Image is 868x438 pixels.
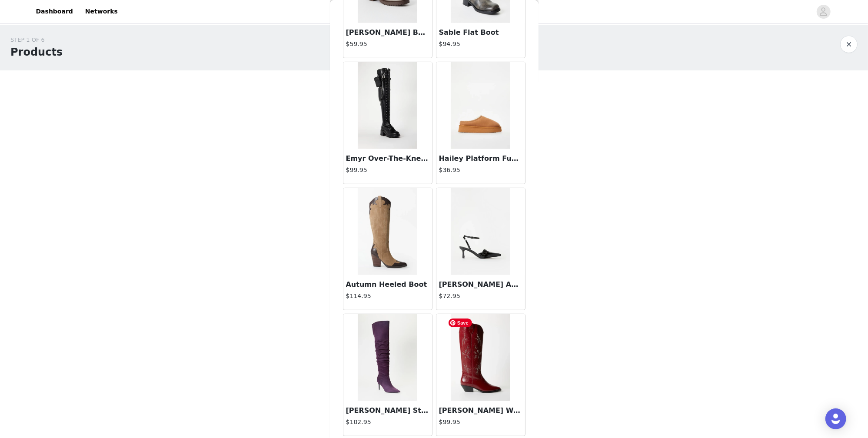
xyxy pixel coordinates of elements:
h4: $102.95 [346,418,429,427]
img: Autumn Heeled Boot [358,188,417,275]
h4: $59.95 [346,40,429,49]
img: Hailey Platform Fuzzie [451,62,510,149]
h3: [PERSON_NAME] Bootie [346,27,429,38]
h4: $99.95 [346,166,429,175]
h4: $72.95 [439,292,522,301]
h3: Emyr Over-The-Knee Boot [346,153,429,164]
img: Blakely Ankle Strap Pump [451,188,510,275]
h3: [PERSON_NAME] Ankle Strap Pump [439,279,522,290]
h1: Products [10,44,63,60]
h3: Sable Flat Boot [439,27,522,38]
h4: $114.95 [346,292,429,301]
h3: Autumn Heeled Boot [346,279,429,290]
a: Networks [80,2,123,21]
a: Dashboard [31,2,78,21]
img: Emyr Over-The-Knee Boot [358,62,417,149]
img: Shona Slouchy Stiletto Boot [358,314,417,401]
h3: Hailey Platform Fuzzie [439,153,522,164]
h3: [PERSON_NAME] Stiletto Boot [346,405,429,416]
h4: $36.95 [439,166,522,175]
div: avatar [819,5,828,19]
span: Save [449,319,472,327]
div: Open Intercom Messenger [825,408,846,429]
h4: $99.95 [439,418,522,427]
h3: [PERSON_NAME] Western Boot [439,405,522,416]
img: Teddi Western Boot [451,314,510,401]
div: STEP 1 OF 6 [10,36,63,44]
h4: $94.95 [439,40,522,49]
